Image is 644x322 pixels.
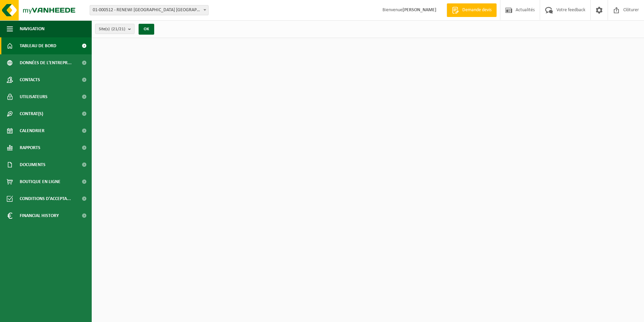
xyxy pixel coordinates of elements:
[20,156,46,173] span: Documents
[95,24,135,34] button: Site(s)(21/21)
[20,207,59,224] span: Financial History
[139,24,154,35] button: OK
[20,54,72,71] span: Données de l'entrepr...
[20,190,71,207] span: Conditions d'accepta...
[111,27,125,31] count: (21/21)
[20,122,44,139] span: Calendrier
[90,5,209,15] span: 01-000512 - RENEWI BELGIUM NV - LOMMEL
[20,71,40,88] span: Contacts
[461,7,493,14] span: Demande devis
[20,37,56,54] span: Tableau de bord
[20,105,43,122] span: Contrat(s)
[402,7,436,13] strong: [PERSON_NAME]
[20,173,60,190] span: Boutique en ligne
[20,139,40,156] span: Rapports
[20,20,44,37] span: Navigation
[20,88,48,105] span: Utilisateurs
[447,3,497,17] a: Demande devis
[99,24,125,34] span: Site(s)
[90,5,208,15] span: 01-000512 - RENEWI BELGIUM NV - LOMMEL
